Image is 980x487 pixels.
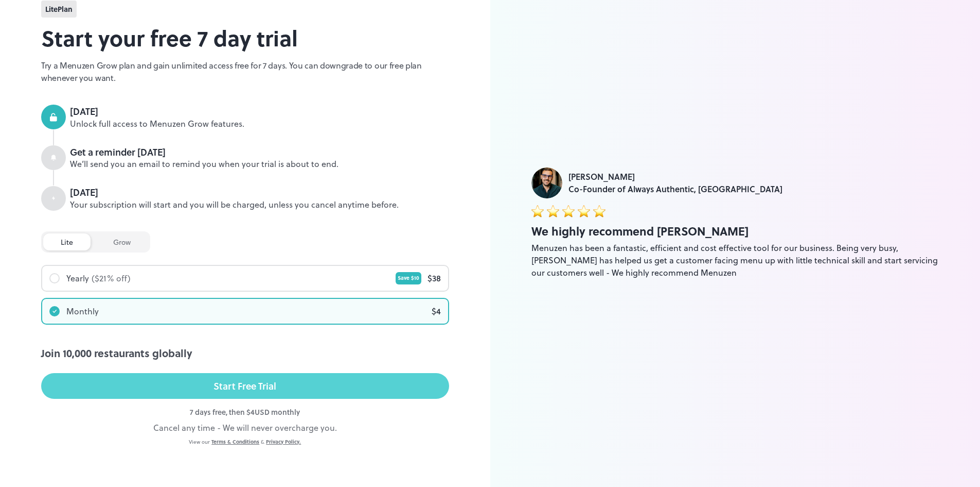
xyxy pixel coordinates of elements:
[41,407,449,417] div: 7 days free, then $ 4 USD monthly
[432,305,441,317] div: $ 4
[70,145,449,159] div: Get a reminder [DATE]
[593,205,605,217] img: star
[547,205,559,217] img: star
[427,272,441,284] div: $ 38
[41,438,449,446] div: View our &
[45,4,73,14] span: lite Plan
[213,378,276,394] div: Start Free Trial
[70,186,449,199] div: [DATE]
[92,272,131,284] div: ($ 21 % off)
[531,242,939,279] div: Menuzen has been a fantastic, efficient and cost effective tool for our business. Being very busy...
[41,22,449,54] h2: Start your free 7 day trial
[70,105,449,118] div: [DATE]
[70,199,449,211] div: Your subscription will start and you will be charged, unless you cancel anytime before.
[211,438,259,445] a: Terms & Conditions
[568,183,782,195] div: Co-Founder of Always Authentic, [GEOGRAPHIC_DATA]
[568,171,782,183] div: [PERSON_NAME]
[41,422,449,434] div: Cancel any time - We will never overcharge you.
[578,205,590,217] img: star
[531,167,562,198] img: Jade Hajj
[41,59,449,84] p: Try a Menuzen Grow plan and gain unlimited access free for 7 days. You can downgrade to our free ...
[266,438,301,445] a: Privacy Policy.
[66,305,99,317] div: Monthly
[43,233,91,250] div: lite
[396,272,421,284] div: Save $ 10
[70,118,449,130] div: Unlock full access to Menuzen Grow features.
[70,158,449,170] div: We’ll send you an email to remind you when your trial is about to end.
[96,233,148,250] div: grow
[531,205,544,217] img: star
[562,205,575,217] img: star
[41,373,449,399] button: Start Free Trial
[41,345,449,361] div: Join 10,000 restaurants globally
[66,272,89,284] div: Yearly
[531,223,939,240] div: We highly recommend [PERSON_NAME]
